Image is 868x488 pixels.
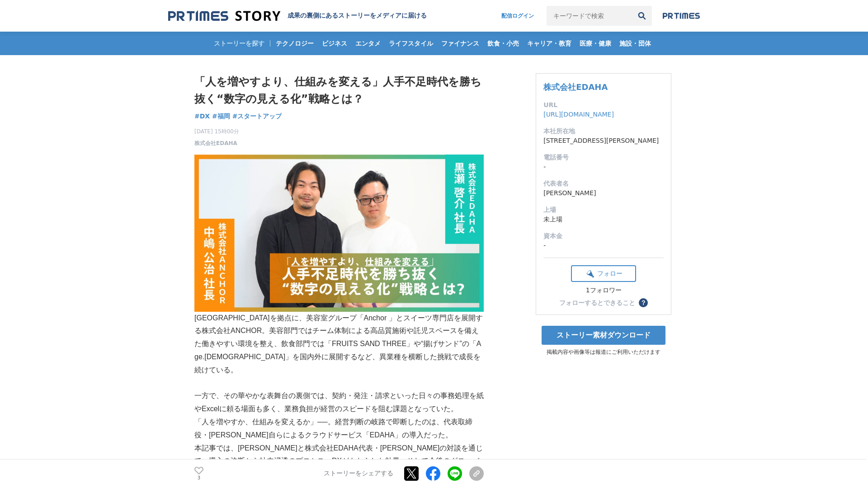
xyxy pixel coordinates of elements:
a: 医療・健康 [576,32,615,55]
dt: URL [543,100,664,110]
a: キャリア・教育 [524,32,575,55]
dt: 電話番号 [543,153,664,162]
span: 飲食・小売 [484,39,523,47]
span: [DATE] 15時00分 [194,127,239,136]
a: 施設・団体 [616,32,655,55]
a: [URL][DOMAIN_NAME] [543,111,614,118]
dd: [STREET_ADDRESS][PERSON_NAME] [543,136,664,145]
img: thumbnail_96881320-a362-11f0-be38-a389c2315d6f.png [194,155,484,312]
span: ビジネス [318,39,351,47]
a: エンタメ [352,32,384,55]
span: 施設・団体 [616,39,655,47]
span: テクノロジー [272,39,317,47]
span: ファイナンス [438,39,483,47]
button: ？ [639,298,648,307]
dt: 資本金 [543,231,664,241]
a: 成果の裏側にあるストーリーをメディアに届ける 成果の裏側にあるストーリーをメディアに届ける [168,10,427,22]
span: ライフスタイル [385,39,437,47]
span: 医療・健康 [576,39,615,47]
a: ライフスタイル [385,32,437,55]
a: #DX [194,112,210,121]
p: 掲載内容や画像等は報道にご利用いただけます [536,348,671,356]
p: 「人を増やすか、仕組みを変えるか」──。経営判断の岐路で即断したのは、代表取締役・[PERSON_NAME]自らによるクラウドサービス「EDAHA」の導入だった。 [194,416,484,442]
span: ？ [640,300,646,306]
a: ファイナンス [438,32,483,55]
button: フォロー [571,265,636,282]
a: #福岡 [212,112,230,121]
h2: 成果の裏側にあるストーリーをメディアに届ける [288,12,427,20]
p: 3 [194,476,203,480]
img: prtimes [663,12,700,19]
dd: [PERSON_NAME] [543,188,664,198]
a: 株式会社EDAHA [194,139,237,147]
p: 一方で、その華やかな表舞台の裏側では、契約・発注・請求といった日々の事務処理を紙やExcelに頼る場面も多く、業務負担が経営のスピードを阻む課題となっていた。 [194,389,484,416]
a: 飲食・小売 [484,32,523,55]
span: #福岡 [212,112,230,120]
p: [GEOGRAPHIC_DATA]を拠点に、美容室グループ「Anchor 」とスイーツ専門店を展開する株式会社ANCHOR。美容部門ではチーム体制による高品質施術や託児スペースを備えた働きやすい... [194,312,484,377]
a: ビジネス [318,32,351,55]
img: 成果の裏側にあるストーリーをメディアに届ける [168,10,280,22]
h1: 「人を増やすより、仕組みを変える」人手不足時代を勝ち抜く“数字の見える化”戦略とは？ [194,73,484,108]
p: 本記事では、[PERSON_NAME]と株式会社EDAHA代表・[PERSON_NAME]の対談を通じて、導入の決断から社内浸透のプロセス、DXがもたらした効果、そして今後のグローバル展開を見据... [194,442,484,481]
dd: - [543,241,664,250]
dd: - [543,162,664,172]
input: キーワードで検索 [547,6,632,26]
button: 検索 [632,6,652,26]
a: #スタートアップ [232,112,282,121]
p: ストーリーをシェアする [324,470,393,478]
dt: 代表者名 [543,179,664,188]
dd: 未上場 [543,215,664,224]
dt: 上場 [543,205,664,215]
a: 株式会社EDAHA [543,82,608,92]
div: 1フォロワー [571,286,636,295]
span: #DX [194,112,210,120]
a: 配信ログイン [492,6,543,26]
span: キャリア・教育 [524,39,575,47]
span: #スタートアップ [232,112,282,120]
div: フォローするとできること [559,300,635,306]
dt: 本社所在地 [543,127,664,136]
a: ストーリー素材ダウンロード [542,326,665,345]
a: テクノロジー [272,32,317,55]
span: エンタメ [352,39,384,47]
